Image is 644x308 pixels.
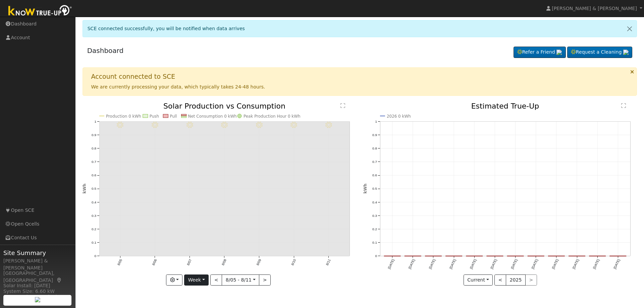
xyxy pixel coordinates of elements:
[375,254,377,258] text: 0
[222,274,259,286] button: 8/05 - 8/11
[514,47,566,58] a: Refer a Friend
[449,259,457,270] text: [DATE]
[92,241,96,245] text: 0.1
[589,256,606,256] rect: onclick=""
[210,274,222,286] button: <
[507,256,524,256] rect: onclick=""
[428,259,436,270] text: [DATE]
[405,256,421,256] rect: onclick=""
[3,293,72,300] div: Storage Size: 15.0 kWh
[372,160,377,164] text: 0.7
[92,160,96,164] text: 0.7
[149,114,159,119] text: Push
[506,274,526,286] button: 2025
[92,187,96,191] text: 0.5
[511,259,518,270] text: [DATE]
[372,133,377,137] text: 0.9
[408,259,416,270] text: [DATE]
[94,254,96,258] text: 0
[244,114,301,119] text: Peak Production Hour 0 kWh
[469,259,477,270] text: [DATE]
[471,102,539,110] text: Estimated True-Up
[487,256,503,256] rect: onclick=""
[92,174,96,177] text: 0.6
[56,278,62,283] a: Map
[83,20,637,37] div: SCE connected successfully, you will be notified when data arrives
[623,50,629,55] img: retrieve
[5,4,75,19] img: Know True-Up
[184,274,209,286] button: Week
[82,184,87,194] text: kWh
[621,103,626,108] text: 
[372,146,377,150] text: 0.8
[290,259,297,266] text: 8/10
[372,214,377,218] text: 0.3
[613,259,621,270] text: [DATE]
[425,256,442,256] rect: onclick=""
[592,259,600,270] text: [DATE]
[387,114,411,119] text: 2026 0 kWh
[387,259,395,270] text: [DATE]
[3,288,72,295] div: System Size: 6.60 kW
[551,259,559,270] text: [DATE]
[3,282,72,289] div: Solar Install: [DATE]
[92,133,96,137] text: 0.9
[259,274,271,286] button: >
[552,6,637,11] span: [PERSON_NAME] & [PERSON_NAME]
[340,103,345,108] text: 
[372,200,377,204] text: 0.4
[375,120,377,123] text: 1
[87,47,124,55] a: Dashboard
[531,259,539,270] text: [DATE]
[3,270,72,284] div: [GEOGRAPHIC_DATA], [GEOGRAPHIC_DATA]
[170,114,177,119] text: Pull
[384,256,400,256] rect: onclick=""
[610,256,626,256] rect: onclick=""
[325,259,331,266] text: 8/11
[548,256,565,256] rect: onclick=""
[3,248,72,257] span: Site Summary
[163,102,285,110] text: Solar Production vs Consumption
[567,47,632,58] a: Request a Cleaning
[372,174,377,177] text: 0.6
[188,114,236,119] text: Net Consumption 0 kWh
[446,256,462,256] rect: onclick=""
[372,241,377,245] text: 0.1
[569,256,585,256] rect: onclick=""
[3,257,72,271] div: [PERSON_NAME] & [PERSON_NAME]
[528,256,544,256] rect: onclick=""
[572,259,580,270] text: [DATE]
[92,227,96,231] text: 0.2
[94,120,96,123] text: 1
[106,114,141,119] text: Production 0 kWh
[490,259,497,270] text: [DATE]
[221,259,227,266] text: 8/08
[623,20,637,37] a: Close
[256,259,262,266] text: 8/09
[363,184,368,194] text: kWh
[464,274,493,286] button: Current
[372,187,377,191] text: 0.5
[117,259,123,266] text: 8/05
[556,50,562,55] img: retrieve
[186,259,192,266] text: 8/07
[494,274,506,286] button: <
[91,84,265,89] span: We are currently processing your data, which typically takes 24-48 hours.
[92,200,96,204] text: 0.4
[372,227,377,231] text: 0.2
[91,73,175,80] h1: Account connected to SCE
[151,259,157,266] text: 8/06
[92,146,96,150] text: 0.8
[35,297,40,302] img: retrieve
[466,256,483,256] rect: onclick=""
[92,214,96,218] text: 0.3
